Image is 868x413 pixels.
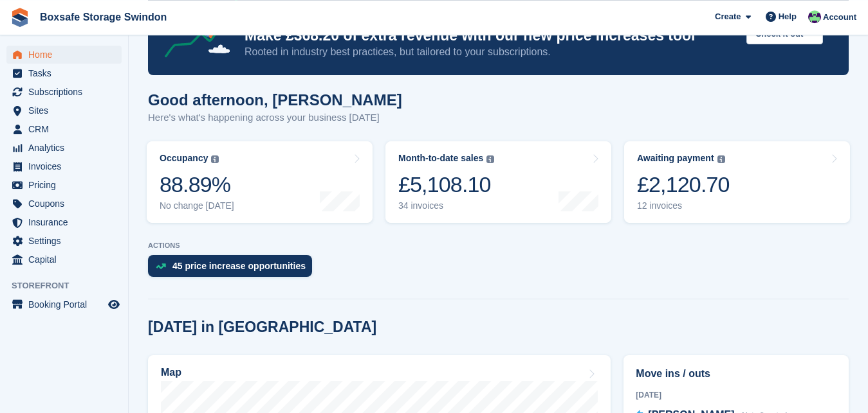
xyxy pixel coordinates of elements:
span: Subscriptions [28,83,106,101]
a: menu [6,139,122,157]
img: Kim Virabi [808,10,821,23]
span: Help [779,10,797,23]
a: menu [6,213,122,231]
span: CRM [28,120,106,138]
img: icon-info-grey-7440780725fd019a000dd9b08b2336e03edf1995a4989e88bcd33f0948082b44.svg [486,155,494,163]
a: Awaiting payment £2,120.70 12 invoices [624,141,850,223]
span: Sites [28,101,106,119]
div: 45 price increase opportunities [172,261,306,271]
a: menu [6,250,122,268]
a: Boxsafe Storage Swindon [35,6,172,28]
a: menu [6,232,122,250]
a: Preview store [106,297,122,312]
p: Rooted in industry best practices, but tailored to your subscriptions. [245,45,736,59]
a: menu [6,83,122,101]
h1: Good afternoon, [PERSON_NAME] [148,91,402,109]
span: Tasks [28,64,106,82]
span: Insurance [28,213,106,231]
p: Make £368.20 of extra revenue with our new price increases tool [245,26,736,45]
div: Occupancy [160,153,208,164]
h2: Map [161,367,181,378]
div: Awaiting payment [637,153,714,164]
span: Booking Portal [28,295,106,313]
span: Coupons [28,195,106,213]
a: menu [6,64,122,82]
span: Home [28,46,106,64]
h2: [DATE] in [GEOGRAPHIC_DATA] [148,319,376,336]
div: [DATE] [636,389,836,401]
div: 88.89% [160,171,234,198]
a: menu [6,120,122,138]
p: ACTIONS [148,242,849,250]
h2: Move ins / outs [636,366,836,382]
span: Account [823,11,856,24]
span: Analytics [28,139,106,157]
div: 12 invoices [637,200,730,211]
span: Settings [28,232,106,250]
span: Storefront [12,279,128,292]
span: Pricing [28,176,106,194]
div: £2,120.70 [637,171,730,198]
a: 45 price increase opportunities [148,255,319,283]
a: Month-to-date sales £5,108.10 34 invoices [385,141,611,223]
a: menu [6,295,122,313]
p: Here's what's happening across your business [DATE] [148,110,402,125]
div: 34 invoices [398,200,494,211]
img: stora-icon-8386f47178a22dfd0bd8f6a31ec36ba5ce8667c1dd55bd0f319d3a0aa187defe.svg [10,8,30,27]
div: £5,108.10 [398,171,494,198]
img: icon-info-grey-7440780725fd019a000dd9b08b2336e03edf1995a4989e88bcd33f0948082b44.svg [717,155,725,163]
a: menu [6,101,122,119]
div: Month-to-date sales [398,153,483,164]
span: Invoices [28,157,106,175]
div: No change [DATE] [160,200,234,211]
span: Capital [28,250,106,268]
img: icon-info-grey-7440780725fd019a000dd9b08b2336e03edf1995a4989e88bcd33f0948082b44.svg [211,155,219,163]
span: Create [715,10,741,23]
a: menu [6,157,122,175]
img: price_increase_opportunities-93ffe204e8149a01c8c9dc8f82e8f89637d9d84a8eef4429ea346261dce0b2c0.svg [156,263,166,269]
a: menu [6,176,122,194]
a: Occupancy 88.89% No change [DATE] [147,141,373,223]
a: menu [6,195,122,213]
a: menu [6,46,122,64]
